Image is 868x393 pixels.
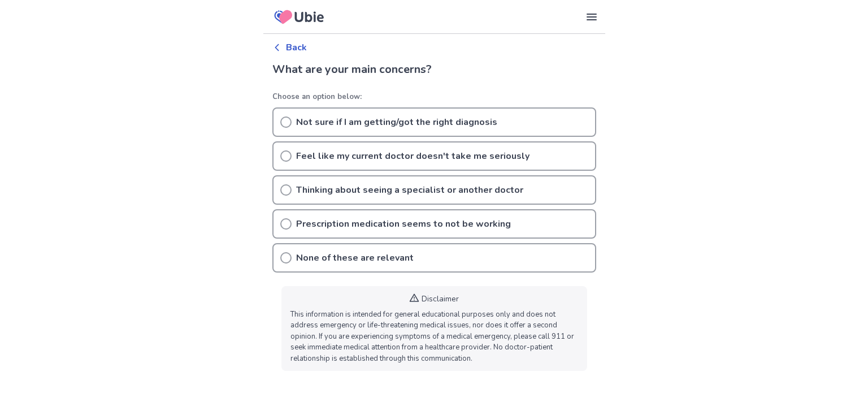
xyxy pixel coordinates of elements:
p: Thinking about seeing a specialist or another doctor [296,183,523,197]
p: Disclaimer [422,293,459,305]
p: Back [286,41,307,54]
p: Not sure if I am getting/got the right diagnosis [296,115,497,129]
p: None of these are relevant [296,251,414,265]
h2: What are your main concerns? [272,61,596,78]
p: Feel like my current doctor doesn't take me seriously [296,149,530,163]
p: Prescription medication seems to not be working [296,217,511,231]
p: This information is intended for general educational purposes only and does not address emergency... [290,309,578,365]
p: Choose an option below: [272,92,596,103]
